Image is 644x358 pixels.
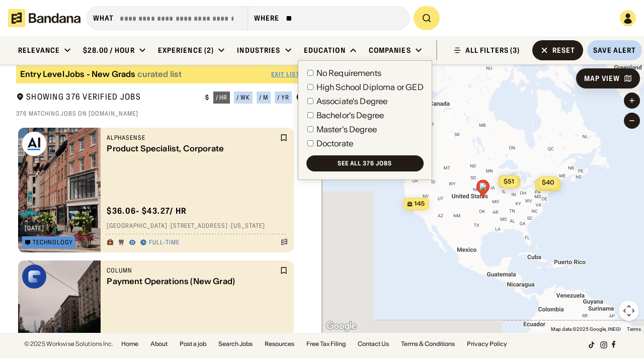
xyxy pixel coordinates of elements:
[22,132,46,156] img: AlphaSense logo
[121,341,138,347] a: Home
[205,94,209,102] div: $
[316,139,353,147] div: Doctorate
[107,206,187,216] div: $ 36.06 - $43.27 / hr
[16,124,306,333] div: grid
[467,341,507,347] a: Privacy Policy
[158,46,214,55] div: Experience (2)
[265,341,294,347] a: Resources
[325,320,358,333] a: Open this area in Google Maps (opens a new window)
[465,47,520,54] div: ALL FILTERS (3)
[316,97,388,105] div: Associate's Degree
[24,341,113,347] div: © 2025 Workwise Solutions Inc.
[150,341,168,347] a: About
[619,301,639,321] button: Map camera controls
[16,110,306,118] div: 376 matching jobs on [DOMAIN_NAME]
[137,69,182,79] div: curated list
[277,95,289,101] div: / yr
[107,277,278,286] div: Payment Operations (New Grad)
[218,341,253,347] a: Search Jobs
[107,222,288,230] div: [GEOGRAPHIC_DATA] · [STREET_ADDRESS] · [US_STATE]
[180,341,206,347] a: Post a job
[83,46,135,55] div: $28.00 / hour
[107,134,278,142] div: AlphaSense
[593,46,636,55] div: Save Alert
[25,225,44,231] div: [DATE]
[18,46,60,55] div: Relevance
[369,46,411,55] div: Companies
[271,71,300,77] div: Exit List
[259,95,268,101] div: / m
[16,92,197,104] div: Showing 376 Verified Jobs
[33,239,73,245] div: Technology
[338,160,391,166] div: See all 376 jobs
[216,95,228,101] div: / hr
[316,125,377,133] div: Master's Degree
[20,69,135,79] div: Entry Level Jobs - New Grads
[93,14,114,23] div: what
[304,46,346,55] div: Education
[316,83,424,91] div: High School Diploma or GED
[542,178,554,186] span: $40
[22,264,46,289] img: column logo
[627,326,641,332] a: Terms (opens in new tab)
[316,111,384,119] div: Bachelor's Degree
[306,341,346,347] a: Free Tax Filing
[552,47,576,54] div: Reset
[149,238,180,246] div: Full-time
[415,200,425,208] span: 145
[325,320,358,333] img: Google
[316,69,381,77] div: No Requirements
[236,95,250,101] div: / wk
[8,9,80,27] img: Bandana logotype
[358,341,389,347] a: Contact Us
[107,144,278,153] div: Product Specialist, Corporate
[584,75,620,82] div: Map View
[107,266,278,275] div: column
[504,177,514,185] span: $51
[401,341,455,347] a: Terms & Conditions
[551,326,621,332] span: Map data ©2025 Google, INEGI
[254,14,280,23] div: Where
[237,46,280,55] div: Industries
